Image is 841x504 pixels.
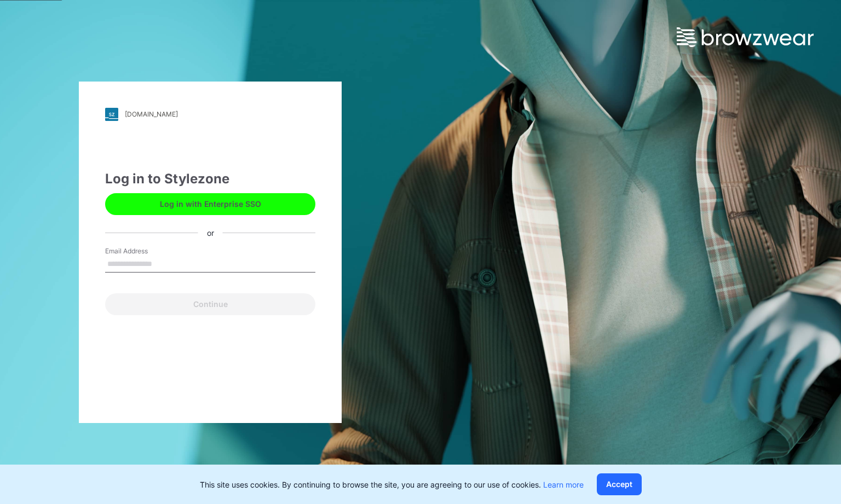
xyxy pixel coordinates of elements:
p: This site uses cookies. By continuing to browse the site, you are agreeing to our use of cookies. [200,479,584,490]
button: Accept [597,473,642,495]
div: Log in to Stylezone [105,169,315,189]
img: stylezone-logo.562084cfcfab977791bfbf7441f1a819.svg [105,108,118,121]
button: Log in with Enterprise SSO [105,193,315,215]
a: Learn more [543,480,584,489]
a: [DOMAIN_NAME] [105,108,315,121]
div: [DOMAIN_NAME] [125,110,178,118]
img: browzwear-logo.e42bd6dac1945053ebaf764b6aa21510.svg [677,27,814,47]
div: or [198,227,223,239]
label: Email Address [105,246,182,256]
